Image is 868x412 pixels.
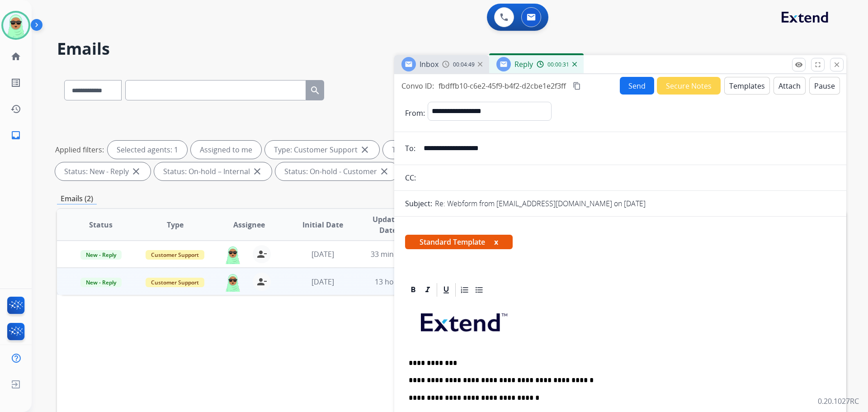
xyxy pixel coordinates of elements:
[224,245,242,264] img: agent-avatar
[311,249,334,259] span: [DATE]
[371,249,423,259] span: 33 minutes ago
[375,277,420,287] span: 13 hours ago
[191,141,261,159] div: Assigned to me
[421,283,434,297] div: Italic
[108,141,187,159] div: Selected agents: 1
[833,61,841,69] mat-icon: close
[439,283,453,297] div: Underline
[55,162,151,180] div: Status: New - Reply
[795,61,803,69] mat-icon: remove_red_eye
[10,51,21,62] mat-icon: home
[379,166,390,177] mat-icon: close
[359,144,370,155] mat-icon: close
[89,219,113,230] span: Status
[302,219,343,230] span: Initial Date
[252,166,263,177] mat-icon: close
[10,104,21,114] mat-icon: history
[233,219,265,230] span: Assignee
[57,40,846,58] h2: Emails
[435,198,646,209] p: Re: Webform from [EMAIL_ADDRESS][DOMAIN_NAME] on [DATE]
[439,81,566,91] span: fbdffb10-c6e2-45f9-b4f2-d2cbe1e2f3ff
[472,283,486,297] div: Bullet List
[80,278,122,287] span: New - Reply
[310,85,321,96] mat-icon: search
[131,166,142,177] mat-icon: close
[405,143,415,154] p: To:
[57,193,97,204] p: Emails (2)
[458,283,472,297] div: Ordered List
[405,172,416,183] p: CC:
[818,396,859,407] p: 0.20.1027RC
[10,77,21,88] mat-icon: list_alt
[256,276,267,287] mat-icon: person_remove
[311,277,334,287] span: [DATE]
[368,214,409,236] span: Updated Date
[774,77,806,95] button: Attach
[547,61,569,68] span: 00:00:31
[620,77,654,95] button: Send
[406,283,420,297] div: Bold
[453,61,475,68] span: 00:04:49
[265,141,379,159] div: Type: Customer Support
[809,77,840,95] button: Pause
[146,250,204,260] span: Customer Support
[405,235,513,249] span: Standard Template
[814,61,822,69] mat-icon: fullscreen
[514,59,533,69] span: Reply
[405,198,432,209] p: Subject:
[3,13,28,38] img: avatar
[275,162,399,180] div: Status: On-hold - Customer
[10,130,21,141] mat-icon: inbox
[167,219,184,230] span: Type
[383,141,501,159] div: Type: Shipping Protection
[405,108,425,118] p: From:
[146,278,204,287] span: Customer Support
[401,81,434,91] p: Convo ID:
[224,273,242,292] img: agent-avatar
[494,237,498,247] button: x
[80,250,122,260] span: New - Reply
[256,249,267,260] mat-icon: person_remove
[420,59,439,69] span: Inbox
[724,77,770,95] button: Templates
[154,162,272,180] div: Status: On-hold – Internal
[657,77,721,95] button: Secure Notes
[55,144,104,155] p: Applied filters:
[573,82,581,90] mat-icon: content_copy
